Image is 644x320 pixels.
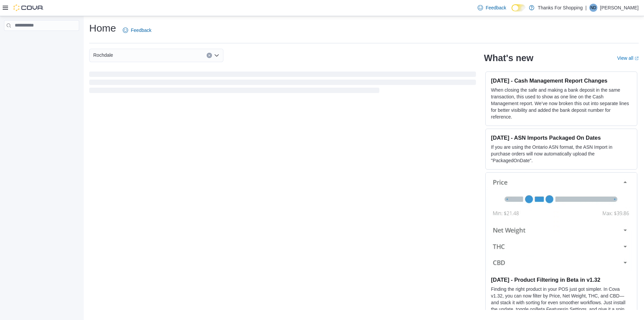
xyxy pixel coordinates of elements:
a: Feedback [475,1,509,14]
p: If you are using the Ontario ASN format, the ASN Import in purchase orders will now automatically... [491,144,632,164]
p: | [585,4,587,12]
h3: [DATE] - Product Filtering in Beta in v1.32 [491,276,632,283]
span: Rochdale [93,51,113,59]
span: Loading [89,73,476,94]
input: Dark Mode [512,4,526,11]
button: Open list of options [214,53,219,58]
span: Feedback [131,27,151,34]
p: Thanks For Shopping [538,4,583,12]
nav: Complex example [4,32,79,48]
a: Feedback [120,24,154,37]
p: [PERSON_NAME] [600,4,639,12]
img: Cova [13,4,44,11]
svg: External link [635,56,639,60]
h1: Home [89,21,116,35]
h3: [DATE] - ASN Imports Packaged On Dates [491,134,632,141]
h3: [DATE] - Cash Management Report Changes [491,77,632,84]
span: Feedback [486,4,506,11]
div: Nikki Dusyk [589,4,597,12]
span: ND [590,4,596,12]
p: Finding the right product in your POS just got simpler. In Cova v1.32, you can now filter by Pric... [491,286,632,319]
h2: What's new [484,53,533,63]
em: Beta Features [535,307,565,312]
button: Clear input [207,53,212,58]
span: Dark Mode [512,11,512,12]
a: View allExternal link [617,55,639,61]
p: When closing the safe and making a bank deposit in the same transaction, this used to show as one... [491,87,632,120]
